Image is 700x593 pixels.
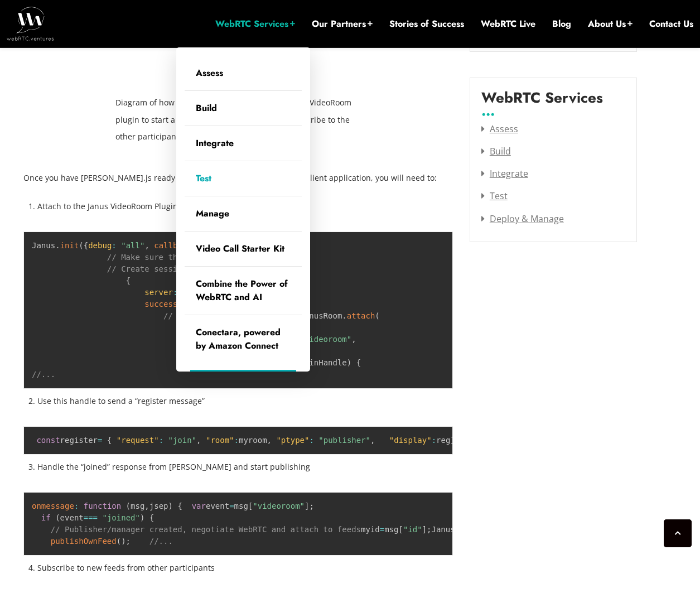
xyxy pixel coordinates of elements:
[107,264,187,273] span: // Create session
[7,7,54,40] img: WebRTC.ventures
[115,94,361,144] figcaption: Diagram of how 3 participants connect to the Janus VideoRoom plugin to start a room and publish m...
[309,502,313,510] span: ;
[168,436,197,445] span: "join"
[79,241,83,250] span: (
[185,56,302,90] a: Assess
[481,18,535,30] a: WebRTC Live
[312,18,373,30] a: Our Partners
[185,267,302,315] a: Combine the Power of WebRTC and AI
[107,436,112,445] span: {
[60,241,79,250] span: init
[98,436,102,445] span: =
[253,502,305,510] span: "videoroom"
[356,358,361,367] span: {
[131,502,168,510] span: msg jsep
[351,335,356,344] span: ,
[481,123,518,135] a: Assess
[215,18,295,30] a: WebRTC Services
[36,436,60,445] span: const
[144,300,177,308] span: success
[55,513,60,522] span: (
[649,18,693,30] a: Contact Us
[74,502,79,510] span: :
[121,537,125,546] span: )
[229,502,234,510] span: =
[481,89,603,115] label: WebRTC Services
[37,560,453,576] li: Subscribe to new feeds from other participants
[342,311,346,320] span: .
[159,436,163,445] span: :
[185,232,302,266] a: Video Call Starter Kit
[55,241,60,250] span: .
[126,537,131,546] span: ;
[389,18,464,30] a: Stories of Success
[481,145,511,157] a: Build
[107,253,295,262] span: // Make sure the browser supports WebRTC
[318,436,370,445] span: "publisher"
[32,502,74,510] span: onmessage
[117,537,121,546] span: (
[450,436,455,445] span: }
[37,459,453,475] li: Handle the “joined” response from [PERSON_NAME] and start publishing
[588,18,633,30] a: About Us
[102,513,139,522] span: "joined"
[206,436,234,445] span: "room"
[144,288,173,297] span: server
[149,537,173,546] span: //...
[248,502,253,510] span: [
[177,502,182,510] span: {
[185,126,302,161] a: Integrate
[37,393,453,409] li: Use this handle to send a “register message”
[380,525,384,534] span: =
[347,358,351,367] span: )
[121,241,144,250] span: "all"
[154,241,191,250] span: callback
[305,502,309,510] span: ]
[234,436,239,445] span: :
[196,436,201,445] span: ,
[185,161,302,196] a: Test
[309,436,313,445] span: :
[84,241,88,250] span: {
[163,311,300,320] span: // Attach to VideoRoom plugin
[192,502,206,510] span: var
[347,311,375,320] span: attach
[84,502,121,510] span: function
[88,241,112,250] span: debug
[112,241,116,250] span: :
[481,190,508,202] a: Test
[552,18,571,30] a: Blog
[375,311,379,320] span: (
[370,436,375,445] span: ,
[32,436,648,445] code: register myroom reg vroomHandle register
[32,241,380,379] code: Janus janusRoom server janusRoom opaqueId
[398,525,403,534] span: [
[41,513,51,522] span: if
[117,436,159,445] span: "request"
[185,196,302,231] a: Manage
[267,436,272,445] span: ,
[84,513,98,522] span: ===
[427,525,431,534] span: ;
[185,315,302,363] a: Conectara, powered by Amazon Connect
[126,276,131,285] span: {
[51,525,361,534] span: // Publisher/manager created, negotiate WebRTC and attach to feeds
[149,513,154,522] span: {
[37,198,453,215] li: Attach to the Janus VideoRoom Plugin and obtain a handle
[481,213,564,225] a: Deploy & Manage
[144,502,149,510] span: ,
[126,502,131,510] span: (
[51,537,117,546] span: publishOwnFeed
[23,170,453,186] p: Once you have [PERSON_NAME].js ready and Janus object available in your client application, you w...
[291,358,347,367] span: pluginHandle
[32,370,55,379] span: //...
[403,525,422,534] span: "id"
[481,167,528,180] a: Integrate
[185,91,302,126] a: Build
[173,288,177,297] span: :
[276,436,309,445] span: "ptype"
[168,502,173,510] span: )
[140,513,144,522] span: )
[422,525,427,534] span: ]
[144,241,149,250] span: ,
